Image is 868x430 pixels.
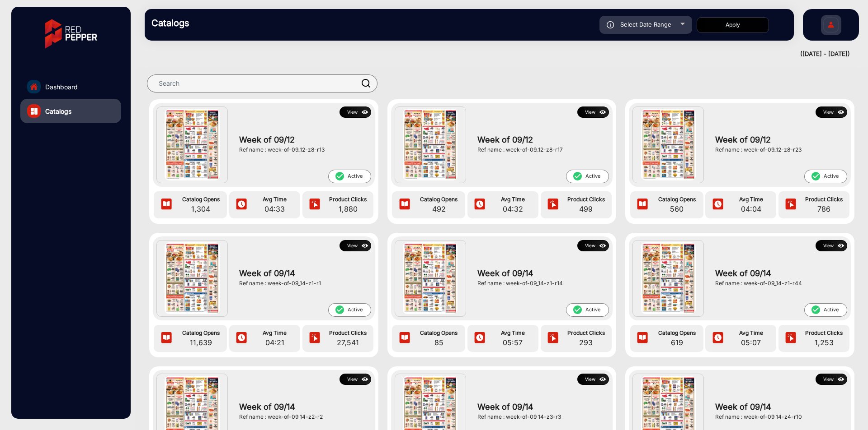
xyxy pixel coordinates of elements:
span: Product Clicks [801,195,847,203]
input: Search [147,74,377,92]
img: icon [473,332,486,345]
span: Product Clicks [325,195,371,203]
span: Catalog Opens [415,329,463,337]
span: Active [328,170,371,183]
span: Week of 09/12 [477,134,604,146]
div: Ref name : week-of-09_12-z8-r23 [715,146,842,154]
img: icon [235,332,248,345]
span: Week of 09/14 [239,267,366,279]
img: icon [160,198,173,212]
h3: Catalogs [151,18,278,28]
span: 04:32 [490,203,536,214]
button: Viewicon [577,374,609,385]
a: Dashboard [20,74,121,99]
img: home [30,83,38,91]
span: 04:21 [251,337,298,348]
span: Week of 09/14 [239,401,366,413]
img: icon [398,198,411,212]
img: catalog [31,108,38,115]
span: Week of 09/14 [715,401,842,413]
span: 85 [415,337,463,348]
span: Week of 09/14 [715,267,842,279]
span: Avg Time [251,329,298,337]
img: icon [636,198,649,212]
img: icon [235,198,248,212]
img: icon [398,332,411,345]
mat-icon: check_circle [335,305,344,315]
span: Active [804,170,847,183]
img: icon [784,198,797,212]
div: Ref name : week-of-09_14-z2-r2 [239,413,366,421]
span: Active [804,303,847,317]
img: icon [784,332,797,345]
span: Week of 09/14 [477,401,604,413]
button: Viewicon [816,240,847,251]
img: vmg-logo [38,11,104,56]
span: Product Clicks [325,329,371,337]
span: 04:04 [728,203,774,214]
span: Catalog Opens [177,195,225,203]
span: 04:33 [251,203,298,214]
span: Avg Time [728,329,774,337]
img: prodSearch.svg [362,79,371,88]
button: Viewicon [577,240,609,251]
img: icon [836,241,846,251]
div: Ref name : week-of-09_14-z1-r14 [477,279,604,287]
mat-icon: check_circle [572,305,582,315]
span: 293 [563,337,609,348]
img: icon [598,241,608,251]
span: Catalog Opens [415,195,463,203]
span: 1,253 [801,337,847,348]
div: Ref name : week-of-09_14-z4-r10 [715,413,842,421]
span: Active [566,303,609,317]
span: Active [328,303,371,317]
span: Avg Time [490,329,536,337]
img: icon [308,332,321,345]
img: icon [598,375,608,384]
mat-icon: check_circle [335,171,344,181]
img: Week of 09/12 [165,109,219,180]
div: Ref name : week-of-09_14-z1-r1 [239,279,366,287]
span: 1,304 [177,203,225,214]
div: Ref name : week-of-09_12-z8-r17 [477,146,604,154]
button: Viewicon [816,374,847,385]
span: Week of 09/14 [477,267,604,279]
img: Week of 09/14 [403,242,458,314]
img: icon [598,107,608,117]
span: Product Clicks [563,329,609,337]
span: Catalog Opens [177,329,225,337]
button: Viewicon [340,240,371,251]
img: Sign%20Up.svg [821,10,840,42]
img: icon [836,107,846,117]
img: icon [836,375,846,384]
mat-icon: check_circle [572,171,582,181]
span: 619 [653,337,701,348]
img: icon [360,241,370,251]
span: 11,639 [177,337,225,348]
a: Catalogs [20,99,121,123]
span: 27,541 [325,337,371,348]
span: 05:07 [728,337,774,348]
span: 560 [653,203,701,214]
span: Week of 09/12 [715,134,842,146]
img: icon [711,198,725,212]
img: icon [160,332,173,345]
span: Avg Time [728,195,774,203]
div: Ref name : week-of-09_14-z1-r44 [715,279,842,287]
span: Avg Time [490,195,536,203]
span: Dashboard [45,82,78,92]
img: Week of 09/14 [165,242,219,314]
img: Week of 09/12 [641,109,696,180]
div: ([DATE] - [DATE]) [136,50,850,59]
img: icon [607,21,614,28]
mat-icon: check_circle [811,171,821,181]
span: 499 [563,203,609,214]
img: icon [546,198,560,212]
span: 05:57 [490,337,536,348]
img: icon [473,198,486,212]
span: Product Clicks [563,195,609,203]
span: Active [566,170,609,183]
span: Select Date Range [620,21,671,28]
button: Viewicon [577,106,609,118]
img: Week of 09/12 [403,109,458,180]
